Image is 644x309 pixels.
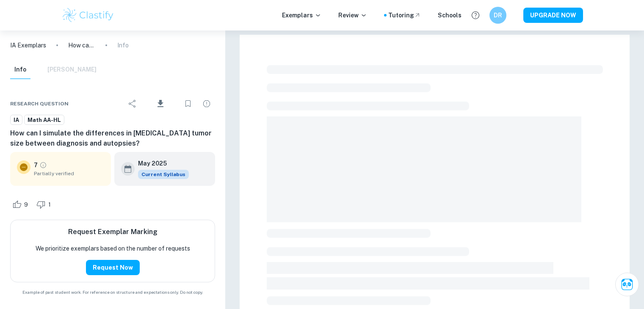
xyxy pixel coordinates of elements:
[615,273,639,296] button: Ask Clai
[10,198,33,211] div: Like
[143,93,178,115] div: Download
[493,11,503,20] h6: DR
[11,116,22,124] span: IA
[68,227,158,237] h6: Request Exemplar Marking
[36,244,190,253] p: We prioritize exemplars based on the number of requests
[138,159,182,168] h6: May 2025
[34,198,55,211] div: Dislike
[180,95,196,112] div: Bookmark
[138,170,189,179] span: Current Syllabus
[61,7,115,24] img: Clastify logo
[34,170,104,177] span: Partially verified
[10,128,215,149] h6: How can I simulate the differences in [MEDICAL_DATA] tumor size between diagnosis and autopsies?
[10,289,215,295] span: Example of past student work. For reference on structure and expectations only. Do not copy.
[10,100,69,108] span: Research question
[523,8,583,23] button: UPGRADE NOW
[388,11,421,20] a: Tutoring
[39,161,47,169] a: Grade partially verified
[10,61,30,79] button: Info
[468,8,483,22] button: Help and Feedback
[19,201,33,209] span: 9
[198,95,215,112] div: Report issue
[338,11,367,20] p: Review
[124,95,141,112] div: Share
[117,41,129,50] p: Info
[489,7,506,24] button: DR
[10,115,22,125] a: IA
[34,160,38,170] p: 7
[86,260,140,275] button: Request Now
[138,170,189,179] div: This exemplar is based on the current syllabus. Feel free to refer to it for inspiration/ideas wh...
[10,41,46,50] a: IA Exemplars
[25,116,64,124] span: Math AA-HL
[44,201,55,209] span: 1
[438,11,462,20] a: Schools
[24,115,64,125] a: Math AA-HL
[68,41,95,50] p: How can I simulate the differences in [MEDICAL_DATA] tumor size between diagnosis and autopsies?
[282,11,321,20] p: Exemplars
